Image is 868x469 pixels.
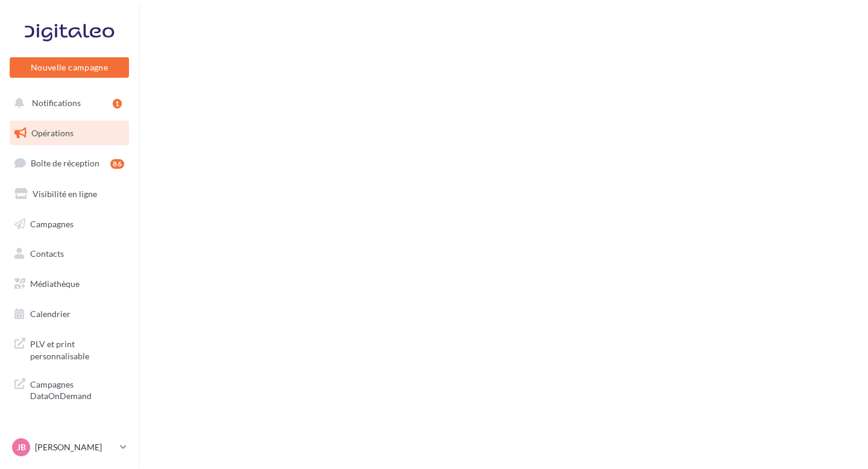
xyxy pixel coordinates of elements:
[7,271,131,297] a: Médiathèque
[110,159,124,169] div: 86
[7,181,131,207] a: Visibilité en ligne
[30,218,74,228] span: Campagnes
[7,212,131,237] a: Campagnes
[30,309,71,319] span: Calendrier
[7,301,131,327] a: Calendrier
[7,371,131,407] a: Campagnes DataOnDemand
[31,128,74,138] span: Opérations
[32,98,81,108] span: Notifications
[113,99,122,109] div: 1
[7,150,131,176] a: Boîte de réception86
[7,121,131,146] a: Opérations
[7,331,131,367] a: PLV et print personnalisable
[10,436,129,459] a: JB [PERSON_NAME]
[30,248,64,259] span: Contacts
[30,336,124,362] span: PLV et print personnalisable
[35,441,115,453] p: [PERSON_NAME]
[30,376,124,402] span: Campagnes DataOnDemand
[7,90,127,116] button: Notifications 1
[17,441,26,453] span: JB
[7,241,131,266] a: Contacts
[31,158,99,168] span: Boîte de réception
[10,57,129,78] button: Nouvelle campagne
[30,279,80,289] span: Médiathèque
[33,189,97,199] span: Visibilité en ligne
